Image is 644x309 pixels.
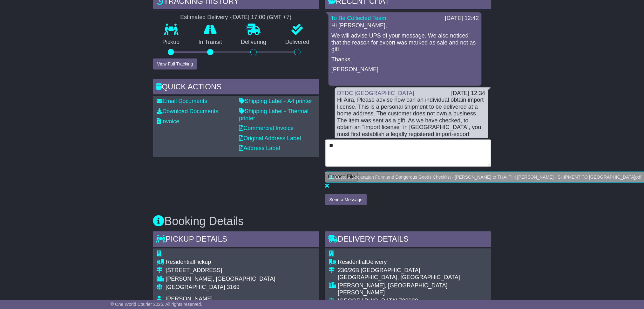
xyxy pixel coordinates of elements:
[153,231,319,249] div: Pickup Details
[153,39,189,46] p: Pickup
[338,259,487,266] div: Delivery
[153,79,319,96] div: Quick Actions
[111,302,202,307] span: © One World Courier 2025. All rights reserved.
[332,22,478,29] p: Hi [PERSON_NAME],
[239,135,301,141] a: Original Address Label
[166,296,213,302] span: [PERSON_NAME]
[331,15,387,21] a: To Be Collected Team
[325,231,491,249] div: Delivery Details
[399,298,418,304] span: 700000
[153,58,197,70] button: View Full Tracking
[338,267,487,274] div: 236/26B [GEOGRAPHIC_DATA]
[166,276,275,283] div: [PERSON_NAME], [GEOGRAPHIC_DATA]
[227,284,240,291] span: 3169
[325,194,367,205] button: Send a Message
[153,215,491,228] h3: Booking Details
[157,108,219,114] a: Download Documents
[451,90,485,97] div: [DATE] 12:34
[332,32,478,53] p: We will advise UPS of your message. We also noticed that the reason for export was marked as sale...
[157,98,207,104] a: Email Documents
[157,118,180,125] a: Invoice
[332,66,478,73] p: [PERSON_NAME]
[153,14,319,21] div: Estimated Delivery -
[239,98,312,104] a: Shipping Label - A4 printer
[239,125,294,131] a: Commercial Invoice
[166,267,275,274] div: [STREET_ADDRESS]
[276,39,319,46] p: Delivered
[338,274,487,281] div: [GEOGRAPHIC_DATA], [GEOGRAPHIC_DATA]
[239,108,309,121] a: Shipping Label - Thermal printer
[166,284,225,291] span: [GEOGRAPHIC_DATA]
[338,298,397,304] span: [GEOGRAPHIC_DATA]
[166,259,194,265] span: Residential
[189,39,232,46] p: In Transit
[332,56,478,63] p: Thanks,
[232,39,276,46] p: Delivering
[337,90,414,96] a: DTDC [GEOGRAPHIC_DATA]
[338,283,487,296] div: [PERSON_NAME], [GEOGRAPHIC_DATA][PERSON_NAME]
[338,259,366,265] span: Residential
[232,14,292,21] div: [DATE] 17:00 (GMT +7)
[166,259,275,266] div: Pickup
[445,15,479,22] div: [DATE] 12:42
[239,145,280,151] a: Address Label
[337,97,485,172] div: Hi Aira, Please advise how can an individual obtain import license. This is a personal shipment t...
